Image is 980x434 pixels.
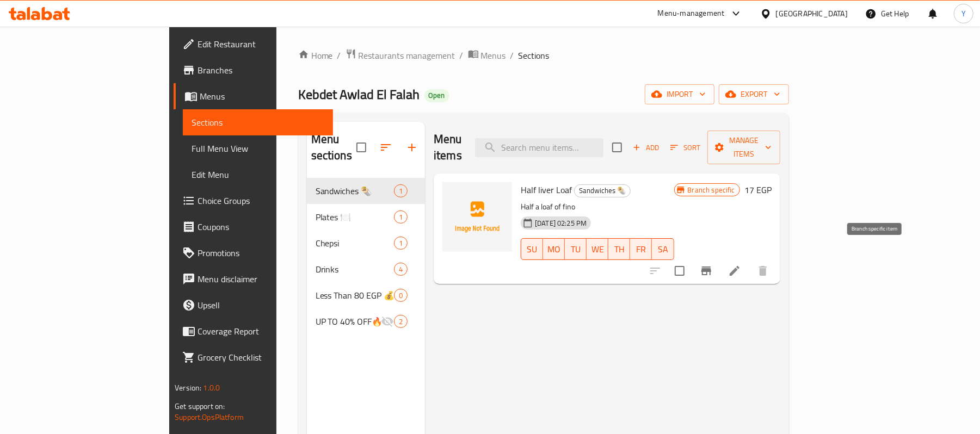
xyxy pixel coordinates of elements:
span: Edit Menu [192,168,324,181]
button: TH [608,238,630,260]
span: Sort sections [373,134,399,160]
span: 1.0.0 [204,381,220,395]
span: Full Menu View [192,142,324,155]
span: Menu disclaimer [198,272,324,286]
span: 0 [395,290,407,301]
span: Sandwiches 🌯 [316,184,394,197]
a: Menus [174,83,333,109]
span: Grocery Checklist [198,351,324,364]
div: Sandwiches 🌯 [574,184,631,197]
a: Choice Groups [174,188,333,214]
span: Branch specific [683,185,739,195]
span: Sort items [663,139,707,156]
div: items [394,263,408,276]
span: Version: [175,381,201,395]
a: Branches [174,57,333,83]
span: Add item [628,139,663,156]
div: Open [424,89,449,102]
span: Upsell [198,299,324,312]
div: items [394,289,408,302]
div: Less Than 80 EGP 💰0 [307,282,426,308]
span: Sections [192,116,324,129]
button: delete [750,258,776,284]
button: Add section [399,134,425,160]
span: FR [634,241,648,257]
a: Upsell [174,292,333,318]
span: Select to update [668,259,691,282]
span: SA [656,241,669,257]
a: Grocery Checklist [174,344,333,370]
div: items [394,315,408,328]
div: Sandwiches 🌯1 [307,178,426,204]
span: [DATE] 02:25 PM [531,218,591,228]
span: Sandwiches 🌯 [575,184,630,197]
button: import [645,84,714,104]
a: Restaurants management [346,48,455,63]
li: / [460,49,464,62]
a: Menu disclaimer [174,266,333,292]
span: Drinks [316,263,394,276]
a: Edit menu item [728,264,741,277]
a: Full Menu View [183,135,333,162]
span: Branches [198,64,324,77]
a: Promotions [174,240,333,266]
a: Menus [468,48,506,63]
nav: breadcrumb [298,48,789,63]
span: Kebdet Awlad El Falah [298,82,420,107]
button: TU [565,238,587,260]
span: TU [569,241,582,257]
div: UP TO 40% OFF🔥2 [307,308,426,334]
div: items [394,184,408,197]
span: UP TO 40% OFF🔥 [316,315,381,328]
span: Coupons [198,220,324,233]
button: Manage items [707,131,780,164]
span: Coverage Report [198,325,324,338]
span: Promotions [198,246,324,259]
a: Support.OpsPlatform [175,410,244,424]
span: TH [613,241,626,257]
span: Half liver Loaf [521,182,572,198]
a: Sections [183,109,333,135]
a: Edit Menu [183,162,333,188]
li: / [510,49,514,62]
span: WE [591,241,604,257]
span: Y [961,8,966,20]
h2: Menu sections [311,131,357,164]
a: Edit Restaurant [174,31,333,57]
span: SU [526,241,539,257]
span: 1 [395,212,407,222]
span: Chepsi [316,237,394,250]
nav: Menu sections [307,173,426,339]
span: 4 [395,264,407,275]
button: SU [521,238,543,260]
span: 1 [395,238,407,249]
button: SA [652,238,674,260]
div: [GEOGRAPHIC_DATA] [776,8,848,20]
li: / [337,49,341,62]
div: Chepsi1 [307,230,426,256]
span: Less Than 80 EGP 💰 [316,289,394,302]
span: import [654,88,706,101]
button: Branch-specific-item [693,258,719,284]
img: Half liver Loaf [442,182,512,252]
input: search [475,138,603,157]
span: 2 [395,317,407,327]
span: export [728,88,780,101]
span: Plates 🍽️ [316,210,394,224]
span: Menus [481,49,506,62]
svg: Inactive section [381,315,394,328]
a: Coupons [174,214,333,240]
span: Get support on: [175,399,225,413]
a: Coverage Report [174,318,333,344]
button: FR [630,238,652,260]
span: Menus [200,90,324,103]
h6: 17 EGP [744,182,772,197]
div: Drinks4 [307,256,426,282]
span: Select all sections [350,136,373,159]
